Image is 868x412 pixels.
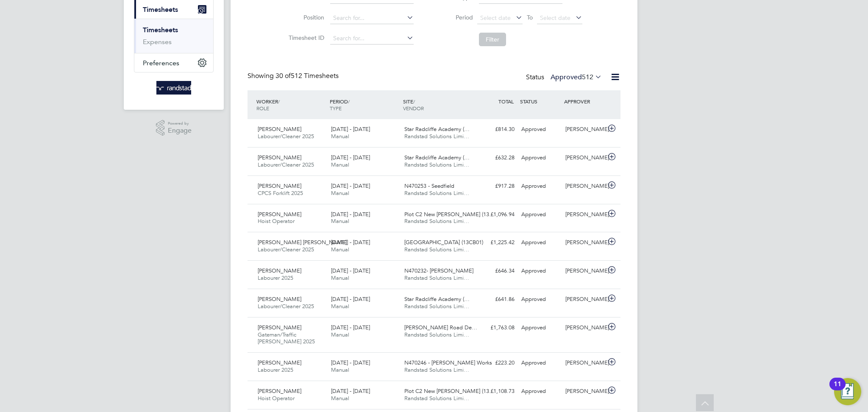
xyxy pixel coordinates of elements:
[331,274,349,281] span: Manual
[518,264,562,278] div: Approved
[480,14,511,22] span: Select date
[143,38,172,46] a: Expenses
[551,73,602,81] label: Approved
[258,217,295,225] span: Hoist Operator
[248,72,340,81] div: Showing
[258,359,301,366] span: [PERSON_NAME]
[168,120,192,127] span: Powered by
[479,33,506,46] button: Filter
[518,321,562,335] div: Approved
[518,236,562,250] div: Approved
[404,217,469,225] span: Randstad Solutions Limi…
[275,72,339,80] span: 512 Timesheets
[404,211,495,218] span: Plot C2 New [PERSON_NAME] (13…
[331,154,370,161] span: [DATE] - [DATE]
[562,236,606,250] div: [PERSON_NAME]
[328,94,401,116] div: PERIOD
[331,331,349,338] span: Manual
[156,120,192,136] a: Powered byEngage
[331,267,370,274] span: [DATE] - [DATE]
[834,378,861,405] button: Open Resource Center, 11 new notifications
[254,94,328,116] div: WORKER
[404,366,469,373] span: Randstad Solutions Limi…
[331,303,349,310] span: Manual
[401,94,474,116] div: SITE
[413,98,415,105] span: /
[258,133,314,140] span: Labourer/Cleaner 2025
[474,151,518,165] div: £632.28
[134,81,214,95] a: Go to home page
[404,133,469,140] span: Randstad Solutions Limi…
[562,179,606,193] div: [PERSON_NAME]
[258,211,301,218] span: [PERSON_NAME]
[404,295,470,303] span: Star Radcliffe Academy (…
[474,208,518,222] div: £1,096.94
[258,295,301,303] span: [PERSON_NAME]
[582,73,593,81] span: 512
[404,331,469,338] span: Randstad Solutions Limi…
[256,105,269,111] span: ROLE
[518,94,562,109] div: STATUS
[474,356,518,370] div: £223.20
[331,246,349,253] span: Manual
[403,105,424,111] span: VENDOR
[562,208,606,222] div: [PERSON_NAME]
[331,387,370,395] span: [DATE] - [DATE]
[404,324,477,331] span: [PERSON_NAME] Road De…
[143,59,179,67] span: Preferences
[331,359,370,366] span: [DATE] - [DATE]
[348,98,350,105] span: /
[331,395,349,402] span: Manual
[286,34,324,42] label: Timesheet ID
[518,151,562,165] div: Approved
[278,98,280,105] span: /
[518,208,562,222] div: Approved
[474,384,518,398] div: £1,108.73
[404,395,469,402] span: Randstad Solutions Limi…
[404,161,469,168] span: Randstad Solutions Limi…
[474,321,518,335] div: £1,763.08
[258,387,301,395] span: [PERSON_NAME]
[168,127,192,134] span: Engage
[562,94,606,109] div: APPROVER
[404,125,470,133] span: Star Radcliffe Academy (…
[518,356,562,370] div: Approved
[330,105,342,111] span: TYPE
[474,236,518,250] div: £1,225.42
[518,122,562,136] div: Approved
[404,267,473,274] span: N470232- [PERSON_NAME]
[540,14,570,22] span: Select date
[404,189,469,197] span: Randstad Solutions Limi…
[258,331,315,345] span: Gateman/Traffic [PERSON_NAME] 2025
[834,384,841,395] div: 11
[562,292,606,306] div: [PERSON_NAME]
[258,189,303,197] span: CPCS Forklift 2025
[258,246,314,253] span: Labourer/Cleaner 2025
[258,154,301,161] span: [PERSON_NAME]
[562,151,606,165] div: [PERSON_NAME]
[331,239,370,246] span: [DATE] - [DATE]
[526,72,604,84] div: Status
[562,264,606,278] div: [PERSON_NAME]
[258,182,301,189] span: [PERSON_NAME]
[518,292,562,306] div: Approved
[404,274,469,281] span: Randstad Solutions Limi…
[330,33,414,45] input: Search for...
[331,366,349,373] span: Manual
[404,182,454,189] span: N470253 - Seedfield
[474,122,518,136] div: £814.30
[331,182,370,189] span: [DATE] - [DATE]
[518,384,562,398] div: Approved
[404,359,492,366] span: N470246 - [PERSON_NAME] Works
[156,81,192,95] img: randstad-logo-retina.png
[518,179,562,193] div: Approved
[331,189,349,197] span: Manual
[258,366,293,373] span: Labourer 2025
[435,14,473,21] label: Period
[330,12,414,24] input: Search for...
[404,154,470,161] span: Star Radcliffe Academy (…
[143,26,178,34] a: Timesheets
[331,125,370,133] span: [DATE] - [DATE]
[134,53,213,72] button: Preferences
[404,387,495,395] span: Plot C2 New [PERSON_NAME] (13…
